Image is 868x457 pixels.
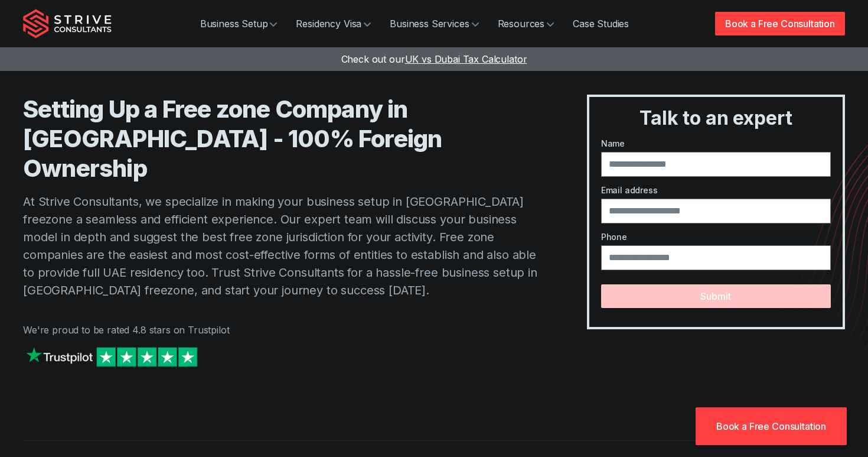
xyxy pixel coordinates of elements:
a: Check out ourUK vs Dubai Tax Calculator [341,53,527,65]
h3: Talk to an expert [594,106,838,130]
a: Case Studies [563,12,638,35]
label: Phone [601,231,831,243]
a: Book a Free Consultation [715,12,845,35]
p: At Strive Consultants, we specialize in making your business setup in [GEOGRAPHIC_DATA] freezone ... [23,193,540,299]
h1: Setting Up a Free zone Company in [GEOGRAPHIC_DATA] - 100% Foreign Ownership [23,95,540,183]
img: Strive on Trustpilot [23,344,200,370]
label: Name [601,137,831,150]
label: Email address [601,184,831,196]
a: Business Services [380,12,488,35]
p: We're proud to be rated 4.8 stars on Trustpilot [23,323,540,337]
a: Book a Free Consultation [696,407,847,445]
img: Strive Consultants [23,9,112,38]
a: Resources [488,12,564,35]
button: Submit [601,284,831,308]
a: Residency Visa [286,12,380,35]
span: UK vs Dubai Tax Calculator [405,53,527,65]
a: Business Setup [191,12,287,35]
